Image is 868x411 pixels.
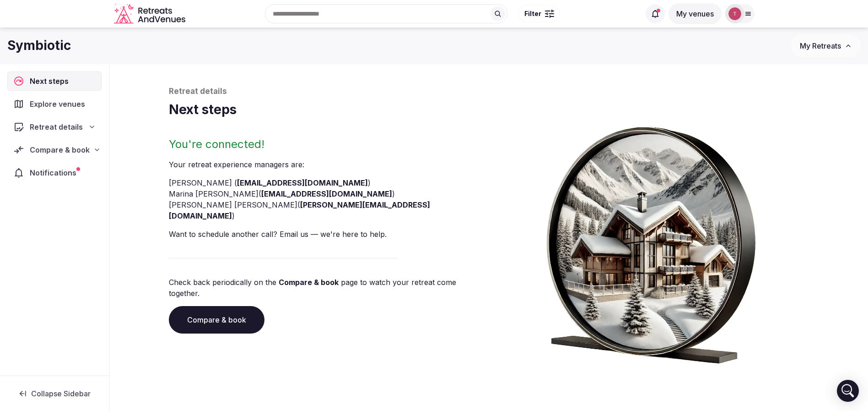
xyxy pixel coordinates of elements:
[31,389,91,398] span: Collapse Sidebar
[669,9,722,18] a: My venues
[728,7,741,20] img: Thiago Martins
[169,277,485,299] p: Check back periodically on the page to watch your retreat come together.
[837,380,859,402] div: Open Intercom Messenger
[169,86,809,97] p: Retreat details
[529,119,773,364] img: Winter chalet retreat in picture frame
[30,167,80,178] span: Notifications
[169,137,485,152] h2: You're connected!
[169,306,264,334] a: Compare & book
[30,121,83,132] span: Retreat details
[169,199,485,221] li: [PERSON_NAME] [PERSON_NAME] ( )
[669,3,722,24] button: My venues
[30,76,72,87] span: Next steps
[7,163,102,182] a: Notifications
[7,71,102,91] a: Next steps
[524,9,541,18] span: Filter
[237,178,368,187] a: [EMAIL_ADDRESS][DOMAIN_NAME]
[791,34,861,57] button: My Retreats
[169,159,485,170] p: Your retreat experience manager s are :
[279,278,339,287] a: Compare & book
[114,4,187,24] a: Visit the homepage
[7,37,71,55] h1: Symbiotic
[169,229,485,240] p: Want to schedule another call? Email us — we're here to help.
[169,188,485,199] li: Marina [PERSON_NAME] ( )
[518,5,560,22] button: Filter
[7,384,102,404] button: Collapse Sidebar
[7,94,102,114] a: Explore venues
[114,4,187,24] svg: Retreats and Venues company logo
[30,99,89,110] span: Explore venues
[800,41,841,50] span: My Retreats
[169,200,430,220] a: [PERSON_NAME][EMAIL_ADDRESS][DOMAIN_NAME]
[169,177,485,188] li: [PERSON_NAME] ( )
[261,189,392,198] a: [EMAIL_ADDRESS][DOMAIN_NAME]
[169,101,809,119] h1: Next steps
[30,144,90,155] span: Compare & book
